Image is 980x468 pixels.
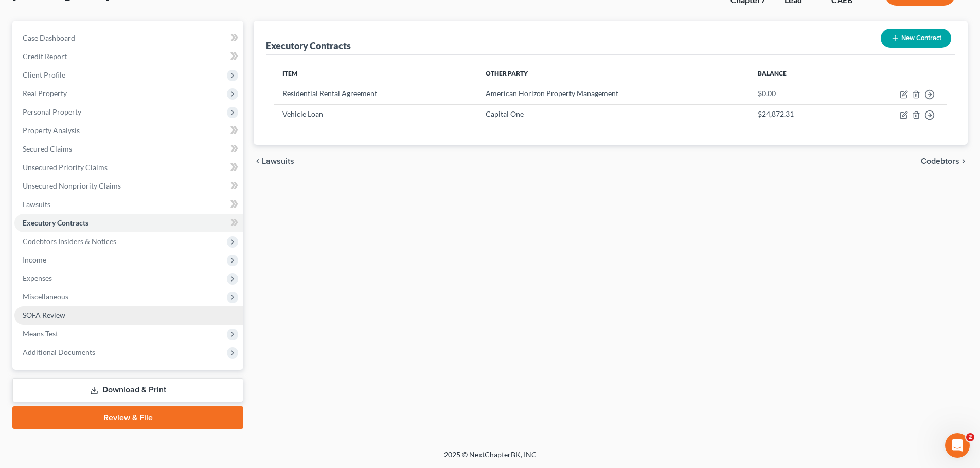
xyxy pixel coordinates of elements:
[881,29,951,48] button: New Contract
[23,52,67,61] span: Credit Report
[477,104,750,124] td: Capital One
[14,195,243,214] a: Lawsuits
[23,200,50,209] span: Lawsuits
[23,292,68,301] span: Miscellaneous
[750,104,845,124] td: $24,872.31
[477,63,750,84] th: Other Party
[23,144,72,153] span: Secured Claims
[14,158,243,177] a: Unsecured Priority Claims
[23,181,121,190] span: Unsecured Nonpriority Claims
[254,157,294,165] button: chevron_left Lawsuits
[921,157,959,165] span: Codebtors
[750,63,845,84] th: Balance
[14,177,243,195] a: Unsecured Nonpriority Claims
[14,140,243,158] a: Secured Claims
[197,450,783,468] div: 2025 © NextChapterBK, INC
[23,255,46,264] span: Income
[266,40,351,52] div: Executory Contracts
[23,70,65,79] span: Client Profile
[23,89,67,98] span: Real Property
[477,84,750,104] td: American Horizon Property Management
[262,157,294,165] span: Lawsuits
[959,157,968,165] i: chevron_right
[945,433,970,458] iframe: Intercom live chat
[23,348,95,357] span: Additional Documents
[14,29,243,47] a: Case Dashboard
[23,33,75,42] span: Case Dashboard
[23,274,52,283] span: Expenses
[23,218,88,227] span: Executory Contracts
[23,163,108,172] span: Unsecured Priority Claims
[14,306,243,325] a: SOFA Review
[23,329,58,338] span: Means Test
[750,84,845,104] td: $0.00
[14,121,243,140] a: Property Analysis
[274,104,477,124] td: Vehicle Loan
[921,157,968,165] button: Codebtors chevron_right
[254,157,262,165] i: chevron_left
[12,378,243,402] a: Download & Print
[274,63,477,84] th: Item
[23,126,80,135] span: Property Analysis
[23,237,116,246] span: Codebtors Insiders & Notices
[14,47,243,66] a: Credit Report
[23,311,65,320] span: SOFA Review
[14,214,243,232] a: Executory Contracts
[12,406,243,429] a: Review & File
[274,84,477,104] td: Residential Rental Agreement
[966,433,974,441] span: 2
[23,107,81,116] span: Personal Property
